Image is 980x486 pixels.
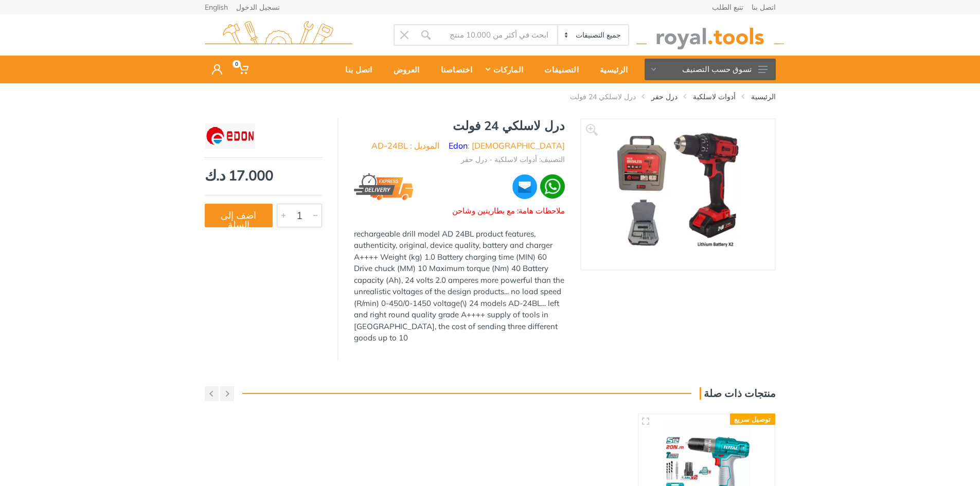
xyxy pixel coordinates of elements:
img: Edon [205,123,256,149]
h1: درل لاسلكي 24 فولت [354,118,565,133]
div: اتصل بنا [331,59,379,80]
a: درل حفر [651,92,678,102]
div: التصنيفات [530,59,586,80]
div: 17.000 د.ك [205,168,322,183]
a: اتصل بنا [752,4,776,11]
a: 0 [229,56,256,83]
a: الرئيسية [751,92,776,102]
input: Site search [437,24,558,46]
button: تسوق حسب التصنيف [645,59,776,80]
a: الرئيسية [586,56,635,83]
a: أدوات لاسلكية [693,92,736,102]
a: اختصاصنا [427,56,479,83]
div: اختصاصنا [427,59,479,80]
span: 0 [233,60,241,68]
a: تتبع الطلب [712,4,743,11]
div: الرئيسية [586,59,635,80]
img: express.png [354,173,414,200]
span: ملاحظات هامة: مع بطاريتين وشاحن [452,206,565,215]
img: ma.webp [511,173,538,200]
li: درل لاسلكي 24 فولت [555,92,636,102]
img: wa.webp [540,174,564,199]
div: العروض [380,59,427,80]
div: الماركات [479,59,530,80]
img: royal.tools Logo [636,21,784,49]
img: royal.tools Logo [205,21,352,49]
button: اضف إلى السلة [205,204,273,227]
a: Edon [449,140,468,151]
a: اتصل بنا [331,56,379,83]
a: العروض [380,56,427,83]
div: rechargeable drill model AD 24BL product features, authenticity, original, device quality, batter... [354,228,565,344]
h3: منتجات ذات صلة [700,387,776,400]
a: English [205,4,228,11]
div: توصيل سريع [730,413,775,425]
a: التصنيفات [530,56,586,83]
li: الموديل : AD-24BL [371,139,439,152]
nav: breadcrumb [205,92,776,102]
img: Royal Tools - درل لاسلكي 24 فولت [613,130,743,259]
li: [DEMOGRAPHIC_DATA] : [449,139,565,152]
a: تسجيل الدخول [236,4,280,11]
select: Category [557,25,628,45]
li: التصنيف: أدوات لاسلكية - درل حفر [461,154,565,165]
